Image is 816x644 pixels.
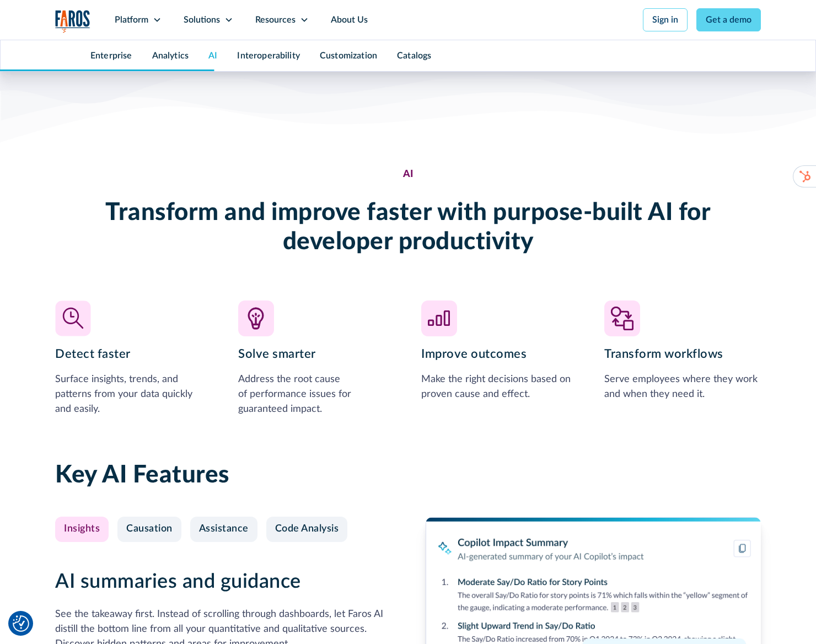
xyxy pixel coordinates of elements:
[421,372,578,402] div: Make the right decisions based on proven cause and effect.
[115,13,148,26] div: Platform
[238,345,395,363] h3: Solve smarter
[13,615,29,632] img: Revisit consent button
[126,523,173,535] div: Causation
[275,523,339,535] div: Code Analysis
[320,51,377,60] a: Customization
[13,615,29,632] button: Cookie Settings
[55,10,90,33] a: home
[55,570,390,594] h3: AI summaries and guidance
[55,198,761,257] h2: Transform and improve faster with purpose-built AI for developer productivity
[90,51,132,60] a: Enterprise
[604,372,761,402] div: Serve employees where they work and when they need it.
[421,345,578,363] h3: Improve outcomes
[255,13,296,26] div: Resources
[238,372,395,417] div: Address the root cause of performance issues for guaranteed impact.
[208,51,217,60] a: AI
[643,8,688,31] a: Sign in
[64,523,100,535] div: Insights
[55,461,761,490] h2: Key AI Features
[55,10,90,33] img: Logo of the analytics and reporting company Faros.
[199,523,249,535] div: Assistance
[55,345,212,363] h3: Detect faster
[604,345,761,363] h3: Transform workflows
[403,169,414,181] div: AI
[696,8,761,31] a: Get a demo
[152,51,189,60] a: Analytics
[397,51,431,60] a: Catalogs
[237,51,300,60] a: Interoperability
[55,372,212,417] div: Surface insights, trends, and patterns from your data quickly and easily.
[184,13,220,26] div: Solutions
